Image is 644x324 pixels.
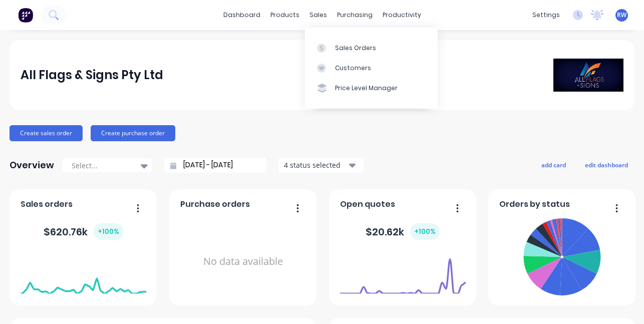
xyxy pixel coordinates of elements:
[180,214,306,309] div: No data available
[553,59,623,92] img: All Flags & Signs Pty Ltd
[94,223,123,240] div: + 100 %
[265,8,304,23] div: products
[378,8,426,23] div: productivity
[10,155,54,175] div: Overview
[91,125,175,141] button: Create purchase order
[278,158,364,173] button: 4 status selected
[305,38,438,58] a: Sales Orders
[18,8,33,23] img: Factory
[335,84,398,93] div: Price Level Manager
[180,198,250,210] span: Purchase orders
[304,8,332,23] div: sales
[332,8,378,23] div: purchasing
[499,198,570,210] span: Orders by status
[410,223,440,240] div: + 100 %
[305,58,438,78] a: Customers
[617,11,626,20] span: RW
[335,44,376,53] div: Sales Orders
[21,198,73,210] span: Sales orders
[10,125,83,141] button: Create sales order
[578,158,634,171] button: edit dashboard
[218,8,265,23] a: dashboard
[335,64,371,73] div: Customers
[535,158,572,171] button: add card
[366,223,440,240] div: $ 20.62k
[44,223,123,240] div: $ 620.76k
[527,8,565,23] div: settings
[340,198,395,210] span: Open quotes
[305,78,438,98] a: Price Level Manager
[21,65,163,85] div: All Flags & Signs Pty Ltd
[284,160,347,170] div: 4 status selected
